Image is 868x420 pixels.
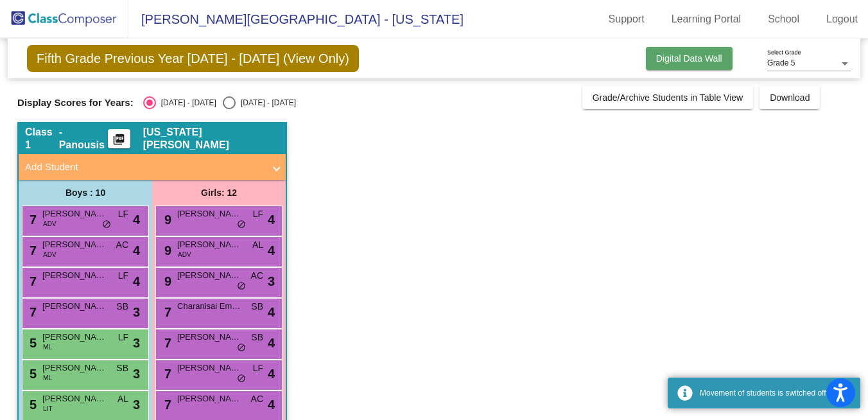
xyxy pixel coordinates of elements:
span: 3 [133,395,140,414]
span: - Panousis [59,126,108,152]
div: [DATE] - [DATE] [156,97,216,109]
span: [PERSON_NAME][GEOGRAPHIC_DATA] - [US_STATE] [128,9,464,30]
mat-icon: picture_as_pdf [111,133,126,151]
span: do_not_disturb_alt [237,343,246,353]
span: 4 [268,241,275,260]
span: Digital Data Wall [656,53,722,64]
span: LF [118,331,128,344]
span: [PERSON_NAME] [177,269,241,282]
span: Grade 5 [767,58,795,67]
span: Display Scores for Years: [17,97,134,109]
span: Fifth Grade Previous Year [DATE] - [DATE] (View Only) [27,45,359,72]
span: 4 [268,302,275,322]
span: [PERSON_NAME] [42,238,107,251]
a: Support [598,9,655,30]
mat-panel-title: Add Student [25,160,264,175]
span: 4 [268,395,275,414]
span: ADV [43,250,56,259]
span: 5 [26,336,37,350]
span: Grade/Archive Students in Table View [593,92,743,103]
button: Digital Data Wall [646,47,733,70]
span: 7 [161,367,171,381]
span: AL [252,238,263,252]
div: Movement of students is switched off [700,387,851,399]
span: 7 [161,305,171,319]
span: 5 [26,367,37,381]
a: Learning Portal [661,9,752,30]
span: ML [43,373,52,383]
div: Girls: 12 [152,180,286,206]
span: do_not_disturb_alt [102,220,111,230]
span: [US_STATE][PERSON_NAME] [143,126,279,152]
span: ADV [43,219,56,229]
span: 4 [268,210,275,229]
span: 9 [161,274,171,288]
mat-expansion-panel-header: Add Student [19,154,286,180]
span: [PERSON_NAME] [42,207,107,220]
a: Logout [816,9,868,30]
span: [PERSON_NAME] [42,362,107,374]
span: Charanisai Embadi [177,300,241,313]
span: [PERSON_NAME] [42,300,107,313]
span: [PERSON_NAME] [177,207,241,220]
span: AC [251,392,263,406]
button: Grade/Archive Students in Table View [582,86,754,109]
span: 7 [26,305,37,319]
span: 7 [161,336,171,350]
span: AC [116,238,128,252]
span: ADV [178,250,191,259]
span: 4 [268,333,275,353]
span: 4 [133,241,140,260]
span: LF [253,207,263,221]
div: [DATE] - [DATE] [236,97,296,109]
span: Class 1 [25,126,59,152]
span: SB [116,300,128,313]
button: Print Students Details [108,129,130,148]
span: 9 [161,213,171,227]
span: 4 [268,364,275,383]
span: 7 [26,213,37,227]
span: do_not_disturb_alt [237,374,246,384]
span: Download [770,92,810,103]
span: LF [253,362,263,375]
span: [PERSON_NAME] [42,331,107,344]
span: 3 [133,333,140,353]
span: 4 [133,210,140,229]
span: do_not_disturb_alt [237,281,246,292]
span: 3 [268,272,275,291]
mat-radio-group: Select an option [143,96,296,109]
span: [PERSON_NAME] [177,238,241,251]
a: School [758,9,810,30]
span: SB [251,300,263,313]
span: LF [118,207,128,221]
div: Boys : 10 [19,180,152,206]
span: 7 [161,398,171,412]
span: do_not_disturb_alt [237,220,246,230]
span: ML [43,342,52,352]
span: [PERSON_NAME] [177,392,241,405]
span: 5 [26,398,37,412]
span: AL [117,392,128,406]
button: Download [759,86,820,109]
span: [PERSON_NAME] [177,362,241,374]
span: SB [251,331,263,344]
span: [PERSON_NAME] [42,269,107,282]
span: [PERSON_NAME] [42,392,107,405]
span: SB [116,362,128,375]
span: [PERSON_NAME] [177,331,241,344]
span: LF [118,269,128,283]
span: 7 [26,274,37,288]
span: 9 [161,243,171,258]
span: 3 [133,364,140,383]
span: 7 [26,243,37,258]
span: 4 [133,272,140,291]
span: 3 [133,302,140,322]
span: LIT [43,404,52,414]
span: AC [251,269,263,283]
